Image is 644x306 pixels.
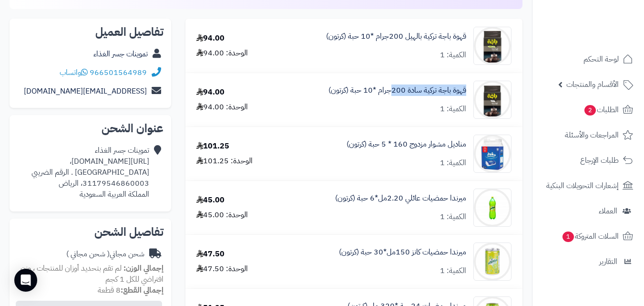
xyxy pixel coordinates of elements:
[474,81,511,119] img: 1747341906-turkish-coffee-plain-pack-200gm-90x90.jpg
[538,149,638,172] a: طلبات الإرجاع
[196,102,248,113] div: الوحدة: 94.00
[440,211,466,222] div: الكمية: 1
[546,179,619,192] span: إشعارات التحويلات البنكية
[440,104,466,115] div: الكمية: 1
[14,269,37,292] div: Open Intercom Messenger
[440,50,466,61] div: الكمية: 1
[599,255,617,268] span: التقارير
[538,200,638,222] a: العملاء
[121,285,164,296] strong: إجمالي القطع:
[196,48,248,59] div: الوحدة: 94.00
[196,195,225,206] div: 45.00
[60,67,88,78] a: واتساب
[66,248,110,260] span: ( شحن مجاني )
[17,226,164,238] h2: تفاصيل الشحن
[196,87,225,98] div: 94.00
[538,225,638,248] a: السلات المتروكة1
[565,128,619,142] span: المراجعات والأسئلة
[326,31,466,42] a: قهوة باجة تركية بالهيل 200جرام *10 حبة (كرتون)
[599,204,617,218] span: العملاء
[196,210,248,221] div: الوحدة: 45.00
[474,135,511,173] img: 1747514177-ccd0a3cf-72ab-4216-a748-cb9d8e1d-90x90.jpg
[474,27,511,65] img: 1747341854-turkish-coffee-cardamom-pack-200-90x90.jpg
[538,250,638,273] a: التقارير
[583,103,619,116] span: الطلبات
[20,263,164,285] span: لم تقم بتحديد أوزان للمنتجات ، وزن افتراضي للكل 1 كجم
[584,105,596,116] span: 2
[24,85,147,97] a: [EMAIL_ADDRESS][DOMAIN_NAME]
[98,285,164,296] small: 8 قطعة
[538,48,638,71] a: لوحة التحكم
[579,14,635,34] img: logo-2.png
[196,141,229,152] div: 101.25
[474,189,511,227] img: 1747544486-c60db756-6ee7-44b0-a7d4-ec449800-90x90.jpg
[538,98,638,121] a: الطلبات2
[562,230,619,243] span: السلات المتروكة
[538,174,638,197] a: إشعارات التحويلات البنكية
[123,263,164,274] strong: إجمالي الوزن:
[583,53,619,66] span: لوحة التحكم
[440,158,466,169] div: الكمية: 1
[566,78,619,91] span: الأقسام والمنتجات
[196,33,225,44] div: 94.00
[17,26,164,38] h2: تفاصيل العميل
[339,247,466,258] a: ميرندا حمضيات كانز 150مل*30 حبة (كرتون)
[90,67,147,78] a: 966501564989
[580,154,619,167] span: طلبات الإرجاع
[347,139,466,150] a: مناديل مشوار مزدوج 160 * 5 حبة (كرتون)
[328,85,466,96] a: قهوة باجة تركية سادة 200جرام *10 حبة (كرتون)
[93,48,148,60] a: تموينات جسر الغذاء
[474,243,511,281] img: 1747565274-c6bc9d00-c0d4-4f74-b968-ee3ee154-90x90.jpg
[17,123,164,134] h2: عنوان الشحن
[196,249,225,260] div: 47.50
[17,145,149,200] div: تموينات جسر الغذاء [URL][DOMAIN_NAME]، [GEOGRAPHIC_DATA] . الرقم الضريبي 31179546860003، الرياض ا...
[66,249,144,260] div: شحن مجاني
[196,156,253,167] div: الوحدة: 101.25
[196,264,248,274] div: الوحدة: 47.50
[562,231,574,243] span: 1
[335,193,466,204] a: ميرندا حمضيات عائلي 2.20مل*6 حبة (كرتون)
[538,124,638,147] a: المراجعات والأسئلة
[440,265,466,276] div: الكمية: 1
